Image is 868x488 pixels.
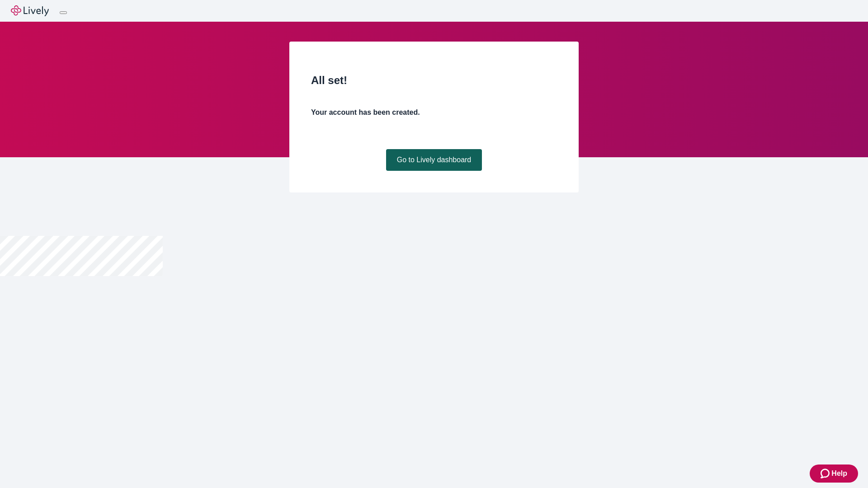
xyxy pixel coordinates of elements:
a: Go to Lively dashboard [386,149,482,171]
h2: All set! [311,72,557,89]
button: Log out [60,11,67,14]
img: Lively [11,5,49,16]
svg: Zendesk support icon [821,468,831,479]
button: Zendesk support iconHelp [810,465,858,483]
span: Help [831,468,847,479]
h4: Your account has been created. [311,107,557,118]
